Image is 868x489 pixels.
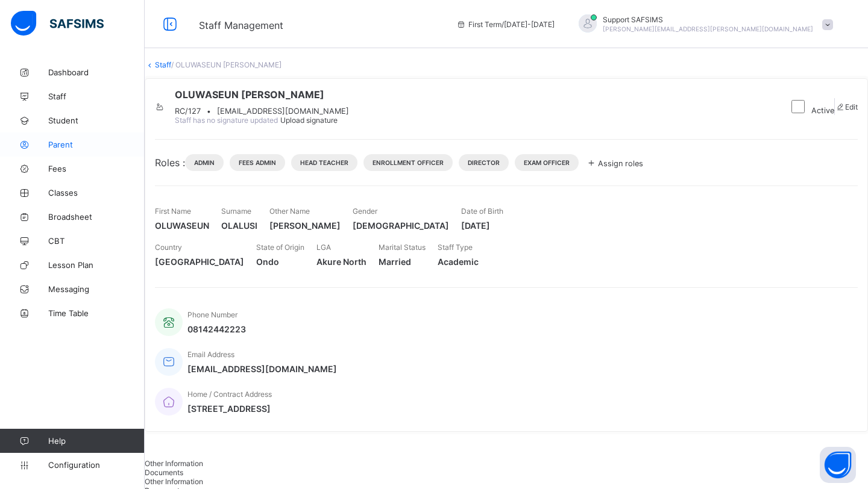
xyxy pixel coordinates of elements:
span: Help [48,436,144,446]
span: / OLUWASEUN [PERSON_NAME] [171,60,281,69]
span: 08142442223 [187,324,246,334]
span: Upload signature [280,116,338,125]
button: Open asap [820,447,856,483]
span: First Name [155,207,191,216]
span: session/term information [456,20,555,29]
span: [DEMOGRAPHIC_DATA] [353,220,449,231]
span: Gender [353,207,377,216]
span: Staff Management [199,19,283,31]
span: Enrollment Officer [373,159,444,166]
span: Parent [48,140,145,149]
span: Head Teacher [300,159,348,166]
span: RC/127 [175,107,201,116]
span: Country [155,243,182,252]
span: [EMAIL_ADDRESS][DOMAIN_NAME] [187,364,337,374]
span: Email Address [187,350,234,359]
span: Surname [221,207,251,216]
span: [DATE] [461,220,503,231]
span: Director [468,159,500,166]
span: Student [48,116,145,125]
span: State of Origin [256,243,304,252]
span: Exam Officer [524,159,570,166]
span: Lesson Plan [48,260,145,270]
span: Broadsheet [48,212,145,222]
span: Home / Contract Address [187,390,272,399]
span: Akure North [316,257,366,267]
span: Edit [845,102,858,111]
span: Academic [438,257,479,267]
span: Staff Type [438,243,473,252]
span: OLUWASEUN [155,220,209,231]
span: Ondo [256,257,304,267]
span: Marital Status [379,243,426,252]
span: Staff has no signature updated [175,116,278,125]
span: Married [379,257,426,267]
span: [EMAIL_ADDRESS][DOMAIN_NAME] [217,107,349,116]
span: Roles : [155,157,185,169]
span: Fees Admin [239,159,276,166]
span: Messaging [48,284,145,294]
span: Documents [145,468,183,477]
div: • [175,107,349,116]
span: [PERSON_NAME][EMAIL_ADDRESS][PERSON_NAME][DOMAIN_NAME] [603,25,813,33]
span: Other Information [145,477,203,486]
span: Fees [48,164,145,173]
span: Support SAFSIMS [603,15,813,24]
a: Staff [155,60,171,69]
span: [PERSON_NAME] [269,220,341,231]
span: [GEOGRAPHIC_DATA] [155,257,244,267]
span: OLALUSI [221,220,257,231]
span: Date of Birth [461,207,503,216]
span: Admin [194,159,215,166]
span: OLUWASEUN [PERSON_NAME] [175,89,349,101]
span: Configuration [48,460,144,470]
span: Phone Number [187,310,237,319]
span: Other Information [145,459,203,468]
span: Classes [48,188,145,198]
span: LGA [316,243,331,252]
span: Dashboard [48,67,145,77]
span: Other Name [269,207,310,216]
span: Staff [48,92,145,101]
span: Time Table [48,308,145,318]
span: [STREET_ADDRESS] [187,403,272,414]
span: Assign roles [598,159,643,168]
div: SupportSAFSIMS [567,14,839,34]
span: Active [811,106,834,115]
span: CBT [48,236,145,246]
img: safsims [11,11,104,36]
